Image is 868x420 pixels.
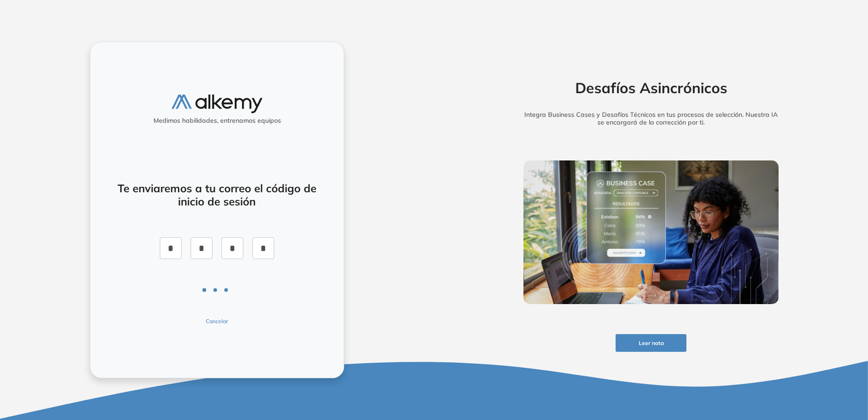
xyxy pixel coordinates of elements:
h5: Medimos habilidades, entrenamos equipos [94,117,340,125]
h2: Desafíos Asincrónicos [509,79,793,96]
button: Leer nota [616,334,686,352]
iframe: Chat Widget [705,315,868,420]
img: logo-alkemy [172,95,262,113]
h4: Te enviaremos a tu correo el código de inicio de sesión [114,182,320,208]
button: Cancelar [162,317,272,325]
img: img-more-info [523,160,779,304]
h5: Integra Business Cases y Desafíos Técnicos en tus procesos de selección. Nuestra IA se encargará ... [509,111,793,126]
div: Widget de chat [705,315,868,420]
